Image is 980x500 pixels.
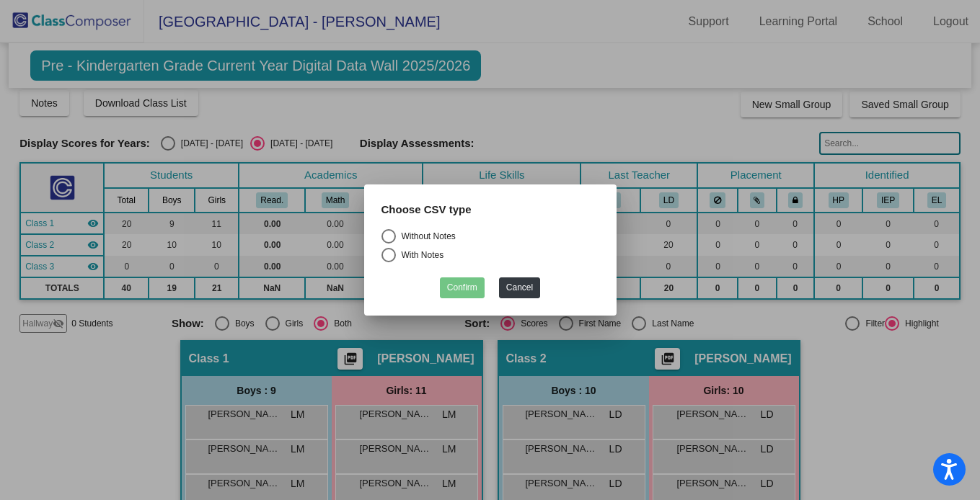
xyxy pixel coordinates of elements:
[396,249,444,262] div: With Notes
[381,229,599,267] mat-radio-group: Select an option
[499,277,540,298] button: Cancel
[440,277,485,298] button: Confirm
[396,230,456,243] div: Without Notes
[381,202,472,218] label: Choose CSV type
